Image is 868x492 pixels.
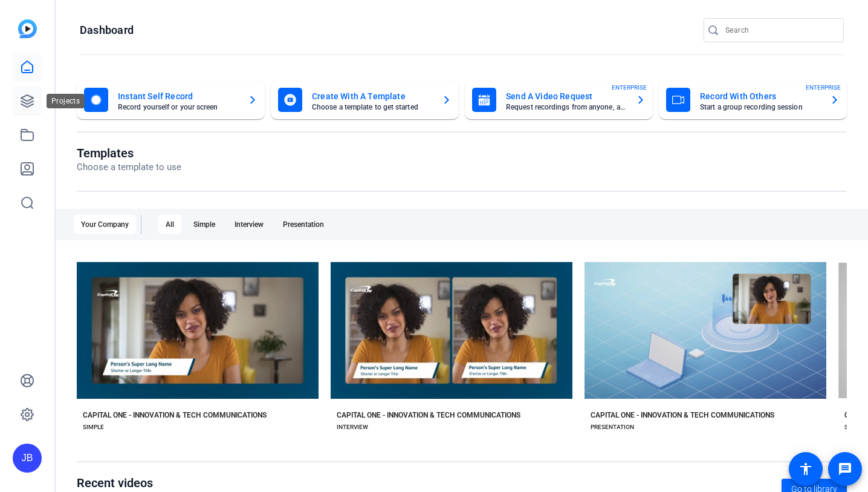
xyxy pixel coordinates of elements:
div: SIMPLE [844,422,866,432]
button: Record With OthersStart a group recording sessionENTERPRISE [659,80,847,119]
div: Interview [227,215,271,234]
p: Choose a template to use [77,160,181,174]
button: Send A Video RequestRequest recordings from anyone, anywhereENTERPRISE [465,80,653,119]
input: Search [725,23,834,38]
mat-card-title: Record With Others [700,89,820,103]
div: Your Company [74,215,136,234]
div: SIMPLE [83,422,104,432]
span: ENTERPRISE [806,83,841,92]
span: ENTERPRISE [612,83,647,92]
h1: Dashboard [80,23,134,38]
div: CAPITAL ONE - INNOVATION & TECH COMMUNICATIONS [591,410,774,420]
mat-card-subtitle: Request recordings from anyone, anywhere [506,103,626,111]
mat-card-subtitle: Choose a template to get started [312,103,432,111]
h1: Recent videos [77,476,193,490]
button: Create With A TemplateChoose a template to get started [271,80,459,119]
div: PRESENTATION [591,422,634,432]
div: All [158,215,181,234]
mat-card-title: Send A Video Request [506,89,626,103]
mat-icon: message [838,462,852,476]
div: Projects [47,94,85,108]
div: Presentation [276,215,331,234]
mat-card-title: Instant Self Record [118,89,238,103]
div: INTERVIEW [337,422,368,432]
mat-card-subtitle: Record yourself or your screen [118,103,238,111]
div: CAPITAL ONE - INNOVATION & TECH COMMUNICATIONS [83,410,267,420]
mat-card-subtitle: Start a group recording session [700,103,820,111]
div: JB [13,444,42,473]
img: blue-gradient.svg [18,19,37,38]
div: CAPITAL ONE - INNOVATION & TECH COMMUNICATIONS [337,410,520,420]
h1: Templates [77,146,181,160]
mat-card-title: Create With A Template [312,89,432,103]
button: Instant Self RecordRecord yourself or your screen [77,80,265,119]
mat-icon: accessibility [798,462,813,476]
div: Simple [186,215,222,234]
